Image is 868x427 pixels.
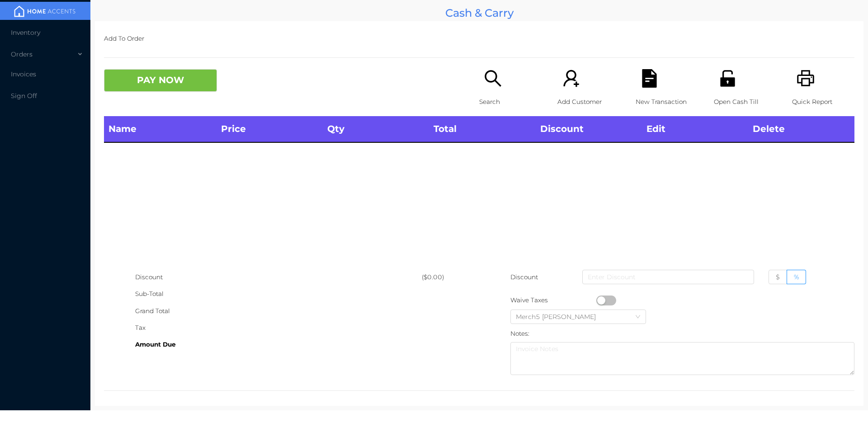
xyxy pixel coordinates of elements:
[11,70,36,78] span: Invoices
[11,5,79,18] img: mainBanner
[422,269,479,286] div: ($0.00)
[776,273,780,281] span: $
[536,116,642,142] th: Discount
[104,30,854,47] p: Add To Order
[792,94,854,110] p: Quick Report
[582,270,754,284] input: Enter Discount
[562,69,580,88] i: icon: user-add
[642,116,748,142] th: Edit
[323,116,429,142] th: Qty
[135,286,422,302] div: Sub-Total
[797,69,815,88] i: icon: printer
[11,92,37,100] span: Sign Off
[510,292,596,309] div: Waive Taxes
[135,319,422,336] div: Tax
[510,269,539,286] p: Discount
[748,116,854,142] th: Delete
[510,330,529,337] label: Notes:
[95,5,863,21] div: Cash & Carry
[794,273,799,281] span: %
[714,94,776,110] p: Open Cash Till
[217,116,323,142] th: Price
[11,28,40,37] span: Inventory
[135,269,422,286] div: Discount
[479,94,542,110] p: Search
[104,69,217,92] button: PAY NOW
[640,69,659,88] i: icon: file-text
[516,310,605,324] div: Merch5 Lawrence
[718,69,737,88] i: icon: unlock
[104,116,217,142] th: Name
[635,314,641,320] i: icon: down
[135,336,422,353] div: Amount Due
[484,69,502,88] i: icon: search
[429,116,535,142] th: Total
[636,94,698,110] p: New Transaction
[557,94,620,110] p: Add Customer
[135,303,422,319] div: Grand Total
